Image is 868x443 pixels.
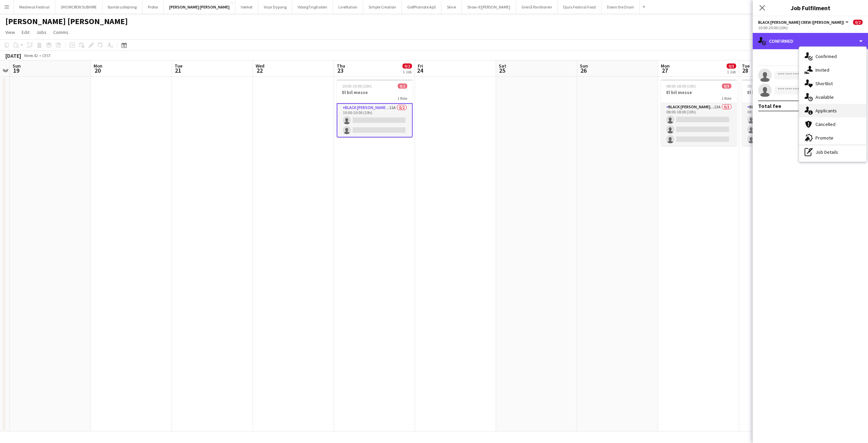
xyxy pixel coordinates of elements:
span: 0/3 [727,63,736,69]
span: 1 Role [722,96,731,101]
span: 08:00-16:00 (8h) [747,84,775,89]
span: Confirmed [815,53,837,59]
a: View [3,28,18,37]
span: 20 [93,67,102,74]
app-card-role: Black [PERSON_NAME] Crew ([PERSON_NAME])13A0/308:00-18:00 (10h) [661,103,737,146]
app-job-card: 10:00-20:00 (10h)0/2El bil messe1 RoleBlack [PERSON_NAME] Crew ([PERSON_NAME])11A0/210:00-20:00 (... [337,79,413,137]
span: 19 [12,67,21,74]
button: Black [PERSON_NAME] Crew ([PERSON_NAME]) [758,20,850,25]
h1: [PERSON_NAME] [PERSON_NAME] [5,16,128,26]
span: 1 Role [397,96,407,101]
div: Confirmed [753,33,868,49]
button: Bambi udlejning [102,0,142,14]
span: Wed [256,63,264,69]
button: SHOWCREW SUBHIRE [55,0,102,14]
span: Cancelled [815,121,835,127]
button: Profox [142,0,164,14]
span: 0/3 [722,84,731,89]
button: Djurs Festival Food [558,0,601,14]
app-card-role: Black [PERSON_NAME] Crew ([PERSON_NAME])12A0/308:00-16:00 (8h) [742,103,818,146]
span: Mon [661,63,670,69]
a: Comms [51,28,71,37]
span: Shortlist [815,80,833,87]
app-card-role: Black [PERSON_NAME] Crew ([PERSON_NAME])11A0/210:00-20:00 (10h) [337,103,413,137]
span: Black Luna Crew (Danny) [758,20,844,25]
button: Værket [235,0,258,14]
button: Show-if/[PERSON_NAME] [462,0,516,14]
span: Available [815,94,834,100]
span: 23 [336,67,345,74]
span: Jobs [36,29,46,35]
span: 26 [579,67,588,74]
button: Visar Dypang [258,0,292,14]
h3: El bil messe [742,89,818,95]
div: Total fee [758,103,781,109]
app-job-card: 08:00-16:00 (8h)0/3El bil messe1 RoleBlack [PERSON_NAME] Crew ([PERSON_NAME])12A0/308:00-16:00 (8h) [742,79,818,146]
span: Comms [53,29,68,35]
button: GolfPromote ApS [402,0,441,14]
span: View [5,29,15,35]
span: Mon [94,63,102,69]
span: 24 [417,67,423,74]
h3: El bil messe [661,89,737,95]
a: Jobs [34,28,49,37]
span: 10:00-20:00 (10h) [342,84,372,89]
span: Week 42 [22,53,39,58]
span: Applicants [815,108,837,114]
span: 22 [255,67,264,74]
span: Thu [337,63,345,69]
div: [DATE] [5,52,21,59]
button: ViborgTinghallen [292,0,333,14]
div: 1 Job [727,69,736,74]
button: Simple Creation [363,0,402,14]
span: 25 [498,67,506,74]
span: Promote [815,135,833,141]
button: Down the Drain [601,0,640,14]
span: Fri [418,63,423,69]
button: LiveNation [333,0,363,14]
button: Skive [441,0,462,14]
span: 21 [174,67,182,74]
span: Sun [580,63,588,69]
h3: El bil messe [337,89,413,95]
span: Edit [22,29,29,35]
button: [PERSON_NAME] [PERSON_NAME] [164,0,235,14]
div: CEST [42,53,51,58]
span: 28 [741,67,750,74]
span: Tue [742,63,750,69]
span: Invited [815,67,829,73]
span: 0/2 [853,20,863,25]
span: Sat [499,63,506,69]
app-job-card: 08:00-18:00 (10h)0/3El bil messe1 RoleBlack [PERSON_NAME] Crew ([PERSON_NAME])13A0/308:00-18:00 (... [661,79,737,146]
div: Job Details [799,145,866,159]
span: Sun [13,63,21,69]
button: Medieval Festival [14,0,55,14]
span: 0/2 [398,84,407,89]
h3: Job Fulfilment [753,3,868,12]
span: 27 [660,67,670,74]
button: Grenå Pavillionen [516,0,558,14]
div: 1 Job [403,69,412,74]
span: 08:00-18:00 (10h) [666,84,696,89]
a: Edit [19,28,32,37]
div: 10:00-20:00 (10h) [758,25,863,30]
span: Tue [175,63,182,69]
span: 0/2 [402,63,412,69]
